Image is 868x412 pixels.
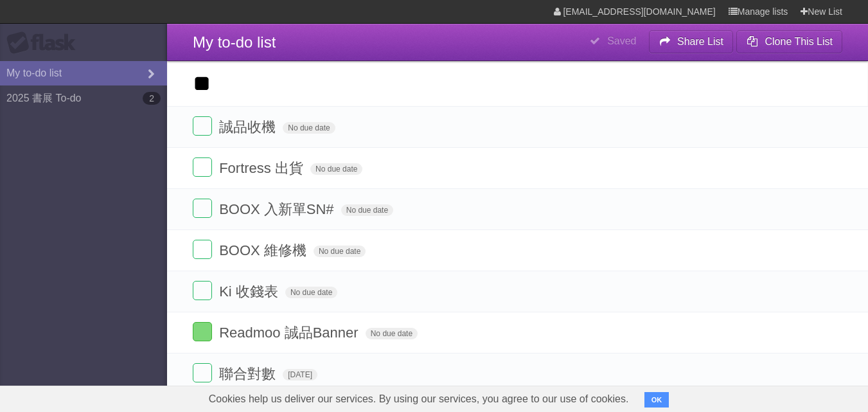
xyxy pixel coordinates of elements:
[285,287,337,298] span: No due date
[677,36,723,47] b: Share List
[193,199,212,218] label: Done
[6,31,84,55] div: Flask
[341,204,393,216] span: No due date
[649,30,734,53] button: Share List
[143,92,161,105] b: 2
[193,281,212,300] label: Done
[219,366,279,382] span: 聯合對數
[644,392,669,408] button: OK
[736,30,842,53] button: Clone This List
[310,163,362,175] span: No due date
[366,328,418,339] span: No due date
[193,116,212,136] label: Done
[219,242,310,258] span: BOOX 維修機
[765,36,833,47] b: Clone This List
[607,35,636,46] b: Saved
[193,33,276,51] span: My to-do list
[196,386,642,412] span: Cookies help us deliver our services. By using our services, you agree to our use of cookies.
[283,122,335,134] span: No due date
[219,119,279,135] span: 誠品收機
[193,240,212,259] label: Done
[219,325,361,341] span: Readmoo 誠品Banner
[219,160,306,176] span: Fortress 出貨
[283,369,317,381] span: [DATE]
[219,283,281,300] span: Ki 收錢表
[193,157,212,177] label: Done
[193,363,212,382] label: Done
[193,322,212,341] label: Done
[314,246,366,257] span: No due date
[219,201,337,217] span: BOOX 入新單SN#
